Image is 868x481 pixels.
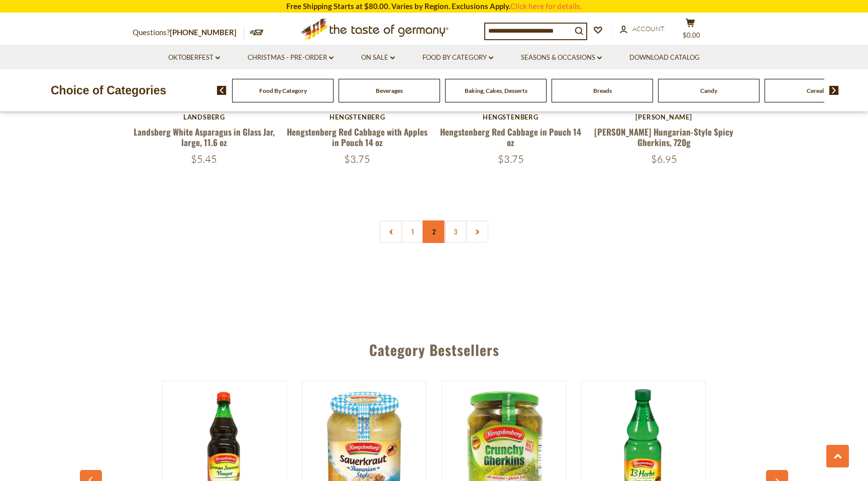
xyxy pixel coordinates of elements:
[168,52,220,63] a: Oktoberfest
[439,113,582,121] div: Hengstenberg
[440,126,581,149] a: Hengstenberg Red Cabbage in Pouch 14 oz
[675,18,705,43] button: $0.00
[133,113,276,121] div: Landsberg
[134,126,275,149] a: Landsberg White Asparagus in Glass Jar, large, 11.6 oz
[620,24,665,35] a: Account
[287,126,427,149] a: Hengstenberg Red Cabbage with Apples in Pouch 14 oz
[344,153,370,165] span: $3.75
[629,52,700,63] a: Download Catalog
[133,26,244,39] p: Questions?
[376,87,403,94] a: Beverages
[259,87,307,94] a: Food By Category
[191,153,217,165] span: $5.45
[286,113,429,121] div: Hengstenberg
[445,220,467,243] a: 3
[498,153,524,165] span: $3.75
[651,153,677,165] span: $6.95
[422,52,493,63] a: Food By Category
[248,52,334,63] a: Christmas - PRE-ORDER
[465,87,527,94] a: Baking, Cakes, Desserts
[423,220,446,243] a: 2
[217,86,227,95] img: previous arrow
[807,87,824,94] a: Cereal
[632,25,665,33] span: Account
[700,87,717,94] a: Candy
[510,2,582,11] a: Click here for details.
[594,126,733,149] a: [PERSON_NAME] Hungarian-Style Spicy Gherkins, 720g
[683,31,700,39] span: $0.00
[170,28,237,37] a: [PHONE_NUMBER]
[829,86,839,95] img: next arrow
[593,87,612,94] a: Breads
[401,220,424,243] a: 1
[361,52,395,63] a: On Sale
[592,113,735,121] div: [PERSON_NAME]
[521,52,602,63] a: Seasons & Occasions
[85,327,783,368] div: Category Bestsellers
